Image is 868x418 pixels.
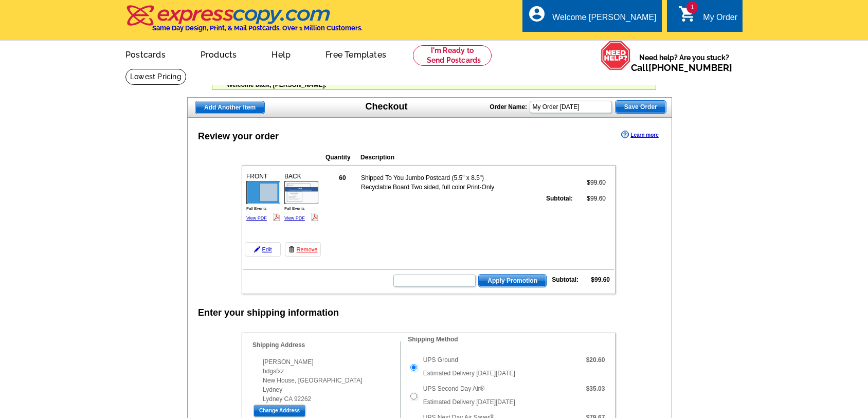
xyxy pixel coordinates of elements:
img: small-thumb.jpg [246,181,280,204]
span: 1 [686,1,698,13]
span: Add Another Item [195,101,264,114]
button: Apply Promotion [478,274,547,287]
a: Edit [245,242,281,257]
img: pdf_logo.png [311,213,318,221]
input: Change Address [254,405,305,417]
strong: Order Name: [490,103,527,111]
a: Add Another Item [195,101,265,114]
strong: $35.03 [586,385,605,392]
strong: $20.60 [586,356,605,364]
a: Help [255,42,307,66]
a: Postcards [109,42,182,66]
img: pdf_logo.png [273,213,280,221]
a: View PDF [284,215,305,221]
img: pencil-icon.gif [254,246,260,252]
div: BACK [283,170,320,224]
span: Fall Events [284,206,305,211]
a: Learn more [621,131,658,139]
span: Estimated Delivery [DATE][DATE] [423,398,515,406]
a: 1 shopping_cart My Order [678,11,737,24]
div: FRONT [245,170,282,224]
strong: $99.60 [591,276,610,283]
img: small-thumb.jpg [284,181,318,204]
span: Need help? Are you stuck? [631,52,737,73]
td: Shipped To You Jumbo Postcard (5.5" x 8.5") Recyclable Board Two sided, full color Print-Only [360,173,510,192]
label: UPS Second Day Air® [423,384,485,393]
button: Save Order [615,100,666,114]
a: Products [184,42,254,66]
label: UPS Ground [423,355,458,365]
div: Welcome [PERSON_NAME] [552,13,656,27]
span: Call [631,62,732,73]
div: My Order [703,13,737,27]
th: Quantity [325,152,359,162]
strong: 60 [339,174,346,181]
img: help [601,41,631,70]
th: Description [360,152,548,162]
strong: Subtotal: [552,276,578,283]
td: $99.60 [574,173,606,192]
legend: Shipping Method [407,335,459,344]
a: Free Templates [309,42,403,66]
span: Estimated Delivery [DATE][DATE] [423,370,515,377]
h1: Checkout [366,101,408,112]
span: Welcome back, [PERSON_NAME]. [227,81,327,88]
div: Enter your shipping information [198,306,339,320]
span: Save Order [616,101,666,113]
h4: Same Day Design, Print, & Mail Postcards. Over 1 Million Customers. [152,24,363,32]
strong: Subtotal: [546,195,573,202]
span: Fall Events [246,206,267,211]
i: shopping_cart [678,5,697,23]
td: $99.60 [574,193,606,204]
img: trashcan-icon.gif [288,246,295,252]
a: Remove [285,242,321,257]
div: [PERSON_NAME] hdgsfxz New House, [GEOGRAPHIC_DATA] Lydney Lydney CA 92262 [252,357,400,404]
h4: Shipping Address [252,341,400,349]
a: View PDF [246,215,267,221]
span: Apply Promotion [479,275,546,287]
i: account_circle [528,5,546,23]
a: Same Day Design, Print, & Mail Postcards. Over 1 Million Customers. [125,12,363,32]
a: [PHONE_NUMBER] [648,62,732,73]
div: Review your order [198,130,279,143]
